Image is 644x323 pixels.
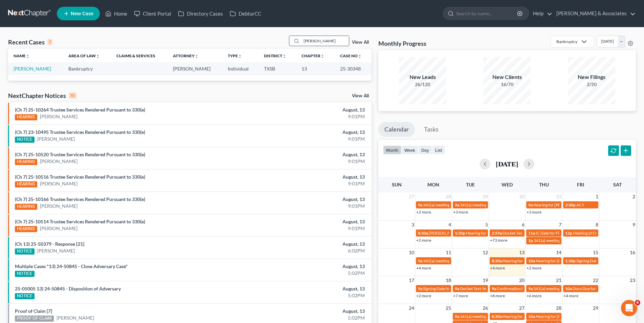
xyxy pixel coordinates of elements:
[445,193,452,201] span: 28
[253,136,365,142] div: 9:01PM
[629,276,636,284] span: 23
[635,300,640,305] span: 6
[536,314,589,319] span: Hearing for [PERSON_NAME]
[565,258,576,263] span: 1:30p
[432,145,445,155] button: list
[253,113,365,120] div: 9:01PM
[296,62,335,75] td: 13
[168,62,222,75] td: [PERSON_NAME]
[15,196,145,202] a: (Ch 7) 25-10166 Trustee Services Rendered Pursuant to 330(e)
[418,202,422,207] span: 9a
[528,314,535,319] span: 10a
[15,286,121,291] a: 25-05005 13) 24-50845 - Disposition of Adversary
[455,314,459,319] span: 9a
[352,40,369,45] a: View All
[527,293,541,298] a: +6 more
[482,304,489,312] span: 26
[416,293,431,298] a: +2 more
[253,270,365,277] div: 5:02PM
[15,107,145,113] a: (Ch 7) 25-10264 Trustee Services Rendered Pursuant to 330(e)
[483,73,531,81] div: New Clients
[536,258,589,263] span: Hearing for [PERSON_NAME]
[555,248,562,257] span: 14
[40,225,77,232] a: [PERSON_NAME]
[492,286,496,291] span: 9a
[222,62,259,75] td: Individual
[26,54,30,58] i: unfold_more
[536,230,583,236] span: IC Date for Fields, Wanketa
[40,158,77,165] a: [PERSON_NAME]
[556,39,577,44] div: Bankruptcy
[527,209,541,215] a: +3 more
[466,230,555,236] span: Hearing for [PERSON_NAME] & [PERSON_NAME]
[408,276,415,284] span: 17
[445,248,452,257] span: 11
[518,276,525,284] span: 20
[40,203,77,209] a: [PERSON_NAME]
[577,182,584,187] span: Fri
[15,263,128,269] a: Multiple Cases "13) 24-50845 - Close Adversary Case"
[253,292,365,299] div: 5:02PM
[595,221,599,229] span: 8
[502,182,513,187] span: Wed
[632,221,636,229] span: 9
[15,219,145,224] a: (Ch 7) 25-10514 Trustee Services Rendered Pursuant to 330(e)
[558,221,562,229] span: 7
[71,11,93,16] span: New Case
[492,314,502,319] span: 8:30a
[466,182,475,187] span: Tue
[555,304,562,312] span: 28
[253,129,365,136] div: August, 13
[455,230,465,236] span: 1:30p
[455,286,459,291] span: 9a
[253,218,365,225] div: August, 13
[460,286,520,291] span: Docket Text: for [PERSON_NAME]
[228,53,242,58] a: Typeunfold_more
[565,286,572,291] span: 10a
[47,39,52,45] div: 1
[253,151,365,158] div: August, 13
[418,258,422,263] span: 9a
[253,315,365,321] div: 5:02PM
[14,66,51,72] a: [PERSON_NAME]
[253,247,365,254] div: 6:02PM
[455,202,459,207] span: 9a
[453,209,468,215] a: +3 more
[226,7,265,20] a: DebtorCC
[383,145,401,155] button: month
[418,122,445,137] a: Tasks
[57,315,94,321] a: [PERSON_NAME]
[253,174,365,180] div: August, 13
[528,238,533,243] span: 1p
[63,62,111,75] td: Bankruptcy
[527,265,541,270] a: +2 more
[15,271,35,277] div: NOTICE
[490,265,505,270] a: +4 more
[456,7,518,20] input: Search by name...
[253,263,365,270] div: August, 13
[15,316,54,322] div: PROOF OF CLAIM
[358,54,362,58] i: unfold_more
[15,248,35,255] div: NOTICE
[503,314,555,319] span: Hearing for [PERSON_NAME]
[253,308,365,315] div: August, 13
[15,204,37,210] div: HEARING
[37,247,75,254] a: [PERSON_NAME]
[335,62,372,75] td: 25-30348
[418,286,422,291] span: 9a
[592,304,599,312] span: 29
[15,137,35,143] div: NOTICE
[445,276,452,284] span: 18
[427,182,439,187] span: Mon
[528,286,533,291] span: 9a
[483,81,531,88] div: 16/70
[399,81,446,88] div: 26/120
[282,54,286,58] i: unfold_more
[378,122,415,137] a: Calendar
[418,145,432,155] button: day
[8,38,52,46] div: Recent Cases
[37,136,75,142] a: [PERSON_NAME]
[632,193,636,201] span: 2
[592,248,599,257] span: 15
[448,221,452,229] span: 4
